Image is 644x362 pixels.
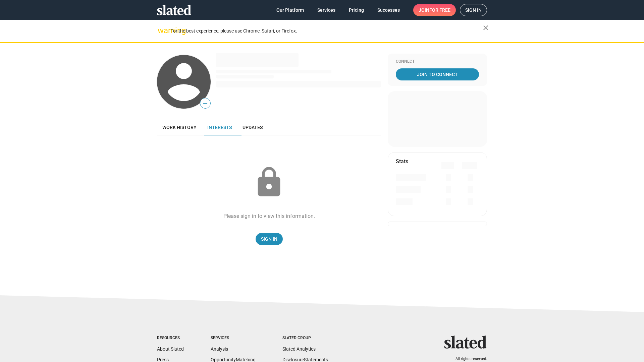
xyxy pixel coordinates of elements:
[261,233,277,245] span: Sign In
[460,4,487,16] a: Sign in
[157,346,184,352] a: About Slated
[349,4,364,16] span: Pricing
[223,213,315,220] div: Please sign in to view this information.
[252,166,286,199] mat-icon: lock
[397,68,478,80] span: Join To Connect
[256,233,283,245] a: Sign In
[282,346,316,352] a: Slated Analytics
[396,59,479,64] div: Connect
[317,4,335,16] span: Services
[157,336,184,341] div: Resources
[429,4,450,16] span: for free
[312,4,341,16] a: Services
[207,125,232,130] span: Interests
[396,158,408,165] mat-card-title: Stats
[200,99,210,108] span: —
[162,125,197,130] span: Work history
[377,4,400,16] span: Successes
[158,26,166,35] mat-icon: warning
[276,4,304,16] span: Our Platform
[202,119,237,135] a: Interests
[419,4,450,16] span: Join
[372,4,405,16] a: Successes
[343,4,369,16] a: Pricing
[211,346,228,352] a: Analysis
[413,4,456,16] a: Joinfor free
[157,119,202,135] a: Work history
[282,336,328,341] div: Slated Group
[482,24,490,32] mat-icon: close
[396,68,479,80] a: Join To Connect
[465,4,482,16] span: Sign in
[237,119,268,135] a: Updates
[211,336,256,341] div: Services
[271,4,309,16] a: Our Platform
[243,125,263,130] span: Updates
[170,26,483,36] div: For the best experience, please use Chrome, Safari, or Firefox.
